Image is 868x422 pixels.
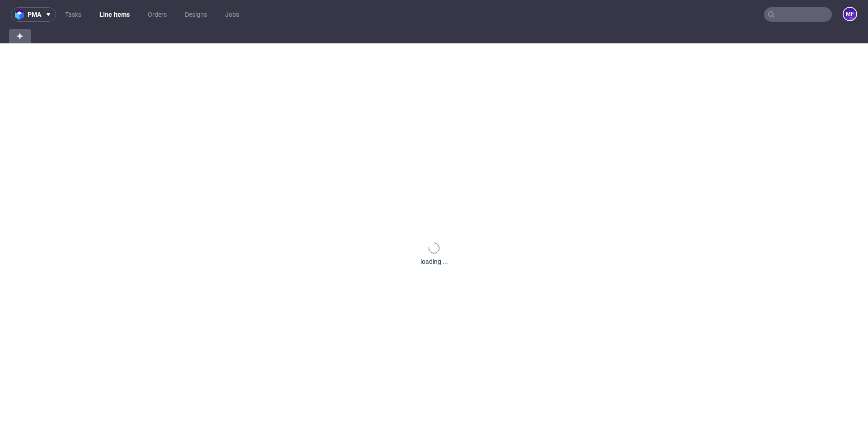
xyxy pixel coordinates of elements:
img: logo [15,9,28,20]
a: Line Items [94,7,135,22]
a: Tasks [60,7,87,22]
a: Orders [142,7,172,22]
a: Jobs [220,7,245,22]
a: Designs [179,7,212,22]
div: loading ... [420,257,448,266]
figcaption: MF [844,8,856,20]
span: pma [28,11,41,18]
button: pma [11,7,56,22]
